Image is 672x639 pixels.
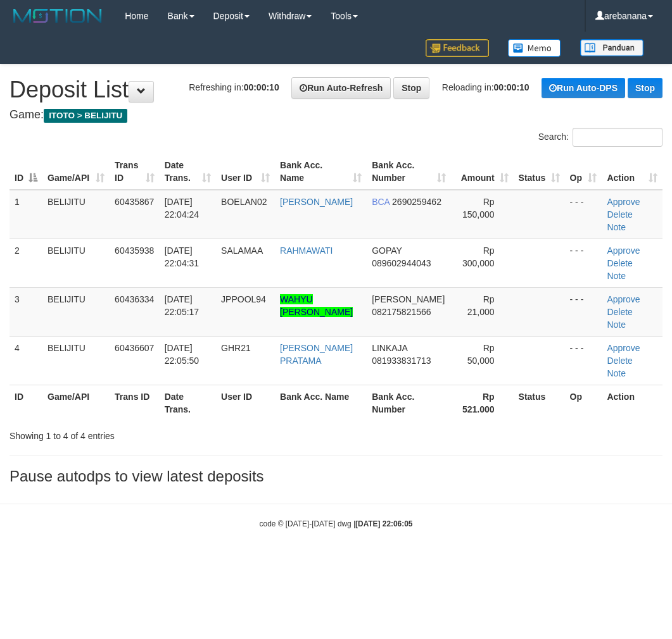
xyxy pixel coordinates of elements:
[42,239,110,287] td: BELIJITU
[44,109,127,123] span: ITOTO > BELIJITU
[115,245,154,256] span: 60435938
[275,385,367,421] th: Bank Acc. Name
[372,307,431,317] span: Copy 082175821566 to clipboard
[280,245,333,256] a: RAHMAWATI
[10,468,662,485] h3: Pause autodps to view latest deposits
[42,336,110,385] td: BELIJITU
[221,294,266,304] span: JPPOOL94
[514,154,565,190] th: Status: activate to sort column ascending
[607,368,626,378] a: Note
[607,271,626,281] a: Note
[10,109,662,121] h4: Game:
[607,209,632,220] a: Delete
[160,154,216,190] th: Date Trans.: activate to sort column ascending
[607,294,640,304] a: Approve
[573,128,662,147] input: Search:
[565,385,602,421] th: Op
[244,82,279,92] strong: 00:00:10
[189,82,279,92] span: Refreshing in:
[607,245,640,256] a: Approve
[115,343,154,353] span: 60436607
[462,245,495,268] span: Rp 300,000
[367,154,451,190] th: Bank Acc. Number: activate to sort column ascending
[10,6,106,25] img: MOTION_logo.png
[580,39,643,56] img: panduan.png
[372,356,431,366] span: Copy 081933831713 to clipboard
[467,343,495,366] span: Rp 50,000
[10,77,662,102] h1: Deposit List
[42,154,110,190] th: Game/API: activate to sort column ascending
[160,385,216,421] th: Date Trans.
[10,154,42,190] th: ID: activate to sort column descending
[10,287,42,336] td: 3
[602,385,662,421] th: Action
[508,39,561,57] img: Button%20Memo.svg
[221,197,267,207] span: BOELAN02
[607,197,640,207] a: Approve
[115,197,154,207] span: 60435867
[367,385,451,421] th: Bank Acc. Number
[628,78,662,98] a: Stop
[602,154,662,190] th: Action: activate to sort column ascending
[115,294,154,304] span: 60436334
[372,245,402,256] span: GOPAY
[607,258,632,268] a: Delete
[607,343,640,353] a: Approve
[607,319,626,330] a: Note
[607,222,626,232] a: Note
[392,197,441,207] span: Copy 2690259462 to clipboard
[565,287,602,336] td: - - -
[280,197,353,207] a: [PERSON_NAME]
[607,356,632,366] a: Delete
[110,154,160,190] th: Trans ID: activate to sort column ascending
[280,343,353,366] a: [PERSON_NAME] PRATAMA
[372,343,407,353] span: LINKAJA
[494,82,529,92] strong: 00:00:10
[260,519,413,528] small: code © [DATE]-[DATE] dwg |
[514,385,565,421] th: Status
[291,77,391,99] a: Run Auto-Refresh
[467,294,495,317] span: Rp 21,000
[451,385,514,421] th: Rp 521.000
[216,154,275,190] th: User ID: activate to sort column ascending
[216,385,275,421] th: User ID
[10,336,42,385] td: 4
[165,197,200,220] span: [DATE] 22:04:24
[42,190,110,239] td: BELIJITU
[462,197,495,220] span: Rp 150,000
[42,287,110,336] td: BELIJITU
[42,385,110,421] th: Game/API
[372,258,431,268] span: Copy 089602944043 to clipboard
[221,343,251,353] span: GHR21
[451,154,514,190] th: Amount: activate to sort column ascending
[565,336,602,385] td: - - -
[165,294,200,317] span: [DATE] 22:05:17
[565,154,602,190] th: Op: activate to sort column ascending
[165,343,200,366] span: [DATE] 22:05:50
[275,154,367,190] th: Bank Acc. Name: activate to sort column ascending
[442,82,529,92] span: Reloading in:
[607,307,632,317] a: Delete
[10,385,42,421] th: ID
[165,245,200,268] span: [DATE] 22:04:31
[221,245,263,256] span: SALAMAA
[10,190,42,239] td: 1
[10,425,270,442] div: Showing 1 to 4 of 4 entries
[393,77,429,99] a: Stop
[565,190,602,239] td: - - -
[10,239,42,287] td: 2
[355,519,412,528] strong: [DATE] 22:06:05
[565,239,602,287] td: - - -
[110,385,160,421] th: Trans ID
[372,197,390,207] span: BCA
[280,294,353,317] a: WAHYU [PERSON_NAME]
[372,294,445,304] span: [PERSON_NAME]
[426,39,489,57] img: Feedback.jpg
[542,78,625,98] a: Run Auto-DPS
[538,128,662,147] label: Search:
